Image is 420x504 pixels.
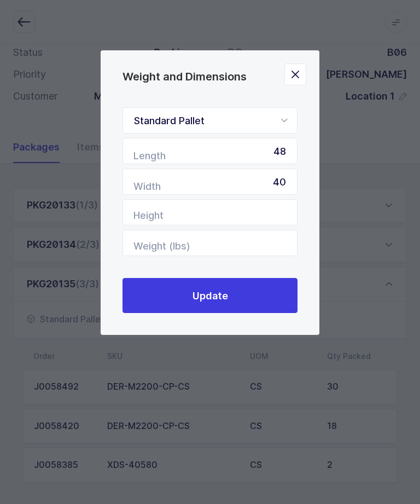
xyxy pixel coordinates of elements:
[122,138,297,164] input: Length
[122,169,297,195] input: Width
[122,278,297,313] button: Update
[192,289,228,303] span: Update
[122,199,297,225] input: Height
[101,50,319,335] div: Weight and Dimensions
[284,63,306,85] button: Close
[122,230,297,256] input: Weight (lbs)
[122,70,247,83] span: Weight and Dimensions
